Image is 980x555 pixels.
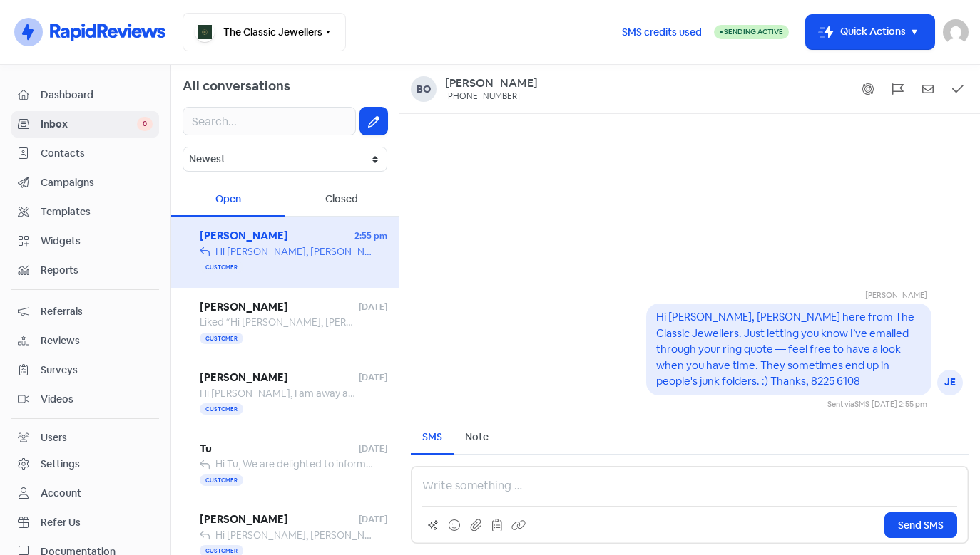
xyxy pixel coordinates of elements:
span: Campaigns [41,175,153,190]
span: Reports [41,263,153,278]
span: Surveys [41,363,153,378]
a: Reviews [11,328,159,354]
span: 0 [137,117,153,131]
span: [DATE] [359,301,387,313]
a: [PERSON_NAME] [445,76,538,91]
div: Open [171,183,285,217]
span: Contacts [41,146,153,161]
span: Inbox [41,117,137,132]
div: Note [465,430,489,445]
span: Templates [41,204,153,219]
span: SMS credits used [622,25,702,40]
span: Tu [200,441,359,457]
span: [DATE] [359,513,387,526]
pre: Hi [PERSON_NAME], [PERSON_NAME] here from The Classic Jewellers. Just letting you know I’ve email... [656,310,917,388]
a: Referrals [11,299,159,325]
a: Reports [11,257,159,284]
span: Sending Active [724,27,783,36]
button: Show system messages [857,78,879,100]
button: Mark as closed [947,78,969,100]
div: [PHONE_NUMBER] [445,91,520,103]
a: SMS credits used [610,24,714,38]
div: Closed [285,183,399,217]
a: Dashboard [11,82,159,108]
button: Flag conversation [887,78,909,100]
span: [PERSON_NAME] [200,228,354,244]
span: [PERSON_NAME] [200,299,359,316]
span: [DATE] [359,371,387,384]
span: [PERSON_NAME] [200,370,359,386]
span: Hi [PERSON_NAME], I am away at work at the moment so I will let you know when we are thinking of ... [200,387,820,400]
a: Campaigns [11,170,159,196]
span: Widgets [41,234,153,249]
span: Videos [41,392,153,407]
div: Settings [41,457,80,472]
div: Bo [411,76,437,102]
span: 2:55 pm [354,229,387,242]
span: Referrals [41,304,153,319]
span: All conversations [183,78,290,94]
a: Surveys [11,357,159,383]
a: Videos [11,386,159,413]
div: Users [41,430,67,445]
span: Dashboard [41,88,153,103]
button: Quick Actions [806,15,934,49]
a: Users [11,425,159,451]
a: Sending Active [714,24,789,41]
input: Search... [183,107,356,135]
a: Inbox 0 [11,111,159,138]
a: Templates [11,199,159,225]
a: Account [11,480,159,507]
button: Send SMS [884,512,957,538]
div: JE [937,370,963,395]
span: Customer [200,474,243,486]
div: Account [41,486,81,501]
div: SMS [422,430,442,445]
span: Sent via · [827,399,872,409]
span: SMS [854,399,869,409]
button: Mark as unread [917,78,939,100]
button: The Classic Jewellers [183,13,346,51]
span: Customer [200,333,243,344]
span: Customer [200,261,243,273]
a: Settings [11,451,159,477]
a: Contacts [11,140,159,167]
span: [DATE] [359,442,387,455]
img: User [943,19,969,45]
span: [PERSON_NAME] [200,512,359,528]
span: Customer [200,403,243,415]
div: [PERSON_NAME] [688,289,927,304]
a: Refer Us [11,509,159,536]
span: Send SMS [898,518,944,533]
a: Widgets [11,228,159,254]
span: Reviews [41,333,153,348]
div: [DATE] 2:55 pm [872,398,927,410]
span: Refer Us [41,515,153,530]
